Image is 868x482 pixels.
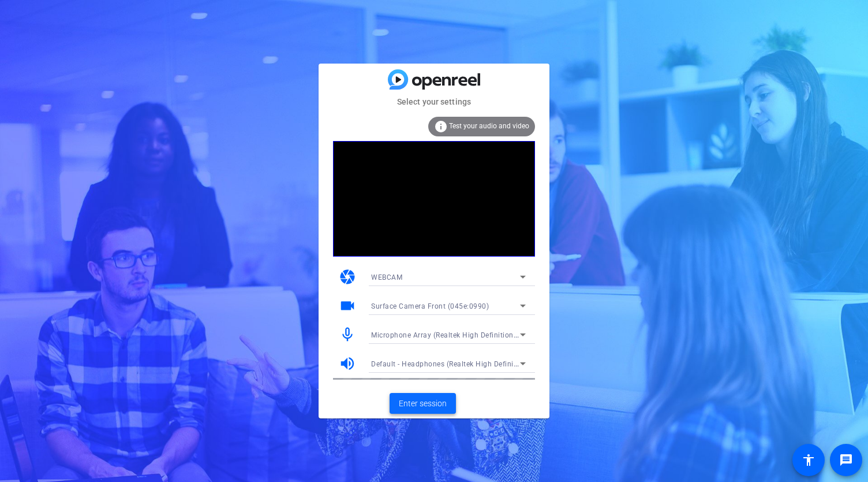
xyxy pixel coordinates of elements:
[319,95,549,108] mat-card-subtitle: Select your settings
[339,297,356,314] mat-icon: videocam
[434,120,448,134] mat-icon: info
[339,355,356,372] mat-icon: volume_up
[339,268,356,286] mat-icon: camera
[371,273,402,281] span: WEBCAM
[388,69,480,90] img: blue-gradient.svg
[839,453,853,467] mat-icon: message
[449,122,529,130] span: Test your audio and video
[371,330,556,339] span: Microphone Array (Realtek High Definition Audio(SST))
[339,326,356,343] mat-icon: mic_none
[390,393,456,414] button: Enter session
[399,398,447,410] span: Enter session
[802,453,815,467] mat-icon: accessibility
[371,302,489,310] span: Surface Camera Front (045e:0990)
[371,359,570,368] span: Default - Headphones (Realtek High Definition Audio(SST))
